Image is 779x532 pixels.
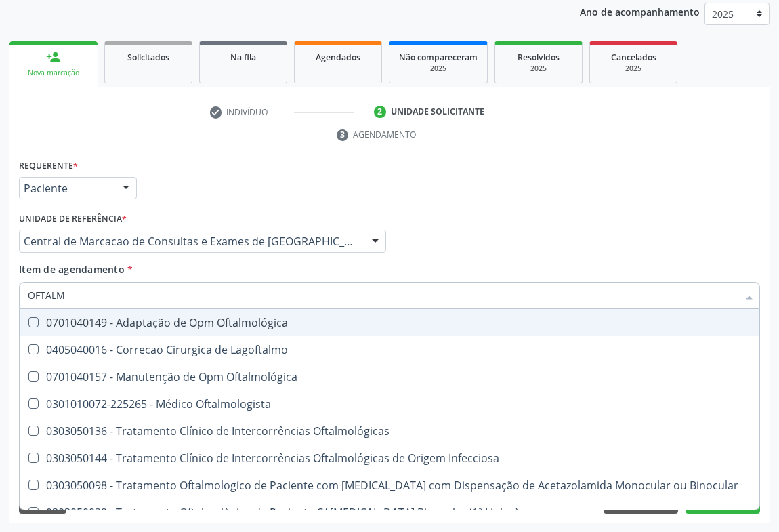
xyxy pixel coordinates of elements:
span: Paciente [24,182,109,195]
div: 0303050144 - Tratamento Clínico de Intercorrências Oftalmológicas de Origem Infecciosa [28,453,751,464]
span: Central de Marcacao de Consultas e Exames de [GEOGRAPHIC_DATA] [24,234,358,248]
div: 2025 [505,64,572,74]
span: Solicitados [127,52,169,63]
div: 0405040016 - Correcao Cirurgica de Lagoftalmo [28,344,751,355]
div: 0303050136 - Tratamento Clínico de Intercorrências Oftalmológicas [28,426,751,436]
div: 0701040157 - Manutenção de Opm Oftalmológica [28,371,751,382]
span: Resolvidos [518,52,560,63]
div: 0301010072-225265 - Médico Oftalmologista [28,398,751,409]
div: 2025 [399,64,478,74]
div: Unidade solicitante [391,106,484,118]
span: Cancelados [611,52,656,63]
div: Nova marcação [19,68,88,78]
div: person_add [46,49,61,64]
span: Agendados [316,52,360,63]
label: Requerente [19,156,78,177]
div: 0303050039 - Tratamento Oftalmològico de Paciente C/ [MEDICAL_DATA] Binocular (1ª Linha ) [28,507,751,518]
p: Ano de acompanhamento [580,3,700,20]
div: 2 [374,106,386,118]
div: 2025 [599,64,667,74]
span: Item de agendamento [19,263,125,276]
input: Buscar por procedimentos [28,282,738,309]
span: Na fila [230,52,256,63]
label: Unidade de referência [19,209,127,230]
div: 0701040149 - Adaptação de Opm Oftalmológica [28,317,751,328]
span: Não compareceram [399,52,478,63]
div: 0303050098 - Tratamento Oftalmologico de Paciente com [MEDICAL_DATA] com Dispensação de Acetazola... [28,480,751,491]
